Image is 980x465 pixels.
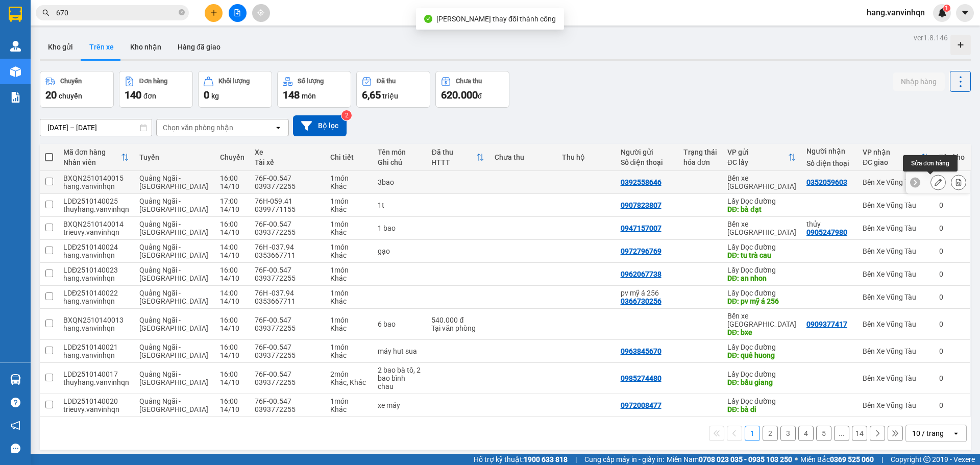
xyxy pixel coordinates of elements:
div: Bến Xe Vũng Tàu [863,178,929,186]
div: 0352059603 [806,178,847,186]
div: xe máy [378,401,422,409]
div: Bến Xe Vũng Tàu [863,224,929,232]
span: Quảng Ngãi - [GEOGRAPHIC_DATA] [139,397,208,413]
div: 76H-059.41 [255,197,320,205]
div: Số lượng [298,78,324,85]
div: 0 [939,293,965,301]
div: Bến xe [GEOGRAPHIC_DATA] [727,220,796,236]
div: 0972796769 [621,247,661,255]
th: Toggle SortBy [857,144,934,171]
div: 0947157007 [621,224,661,232]
div: máy hut sua [378,347,422,355]
button: Nhập hàng [893,72,945,91]
div: Tài xế [255,158,320,166]
div: thuyhang.vanvinhqn [63,378,129,386]
div: 0 [939,201,965,209]
div: 0909377417 [806,320,847,328]
button: Chưa thu620.000đ [435,71,509,108]
div: Đã thu [431,148,476,156]
img: logo-vxr [9,7,22,22]
div: BXQN2510140013 [63,316,129,324]
div: 0393772255 [255,182,320,190]
button: Trên xe [81,35,122,59]
span: ⚪️ [795,457,798,461]
span: triệu [382,92,398,100]
button: Chuyến20chuyến [40,71,114,108]
div: 1 món [330,397,367,405]
div: Lấy Dọc đường [727,197,796,205]
div: DĐ: an nhon [727,274,796,282]
span: Quảng Ngãi - [GEOGRAPHIC_DATA] [139,316,208,332]
div: Người gửi [621,148,673,156]
div: 1 bao [378,224,422,232]
div: hang.vanvinhqn [63,274,129,282]
div: Chuyến [60,78,82,85]
div: Khác [330,205,367,213]
div: 2 bao bà tô, 2 bao bình chau [378,366,422,390]
img: warehouse-icon [10,374,21,385]
div: 0 [939,270,965,278]
div: Lấy Dọc đường [727,243,796,251]
div: Tại văn phòng [431,324,484,332]
div: 0366730256 [621,297,661,305]
div: 0399771155 [255,205,320,213]
span: Quảng Ngãi - [GEOGRAPHIC_DATA] [139,289,208,305]
svg: open [952,429,960,437]
div: 1 món [330,289,367,297]
div: Tuyến [139,153,210,161]
div: Số điện thoại [806,159,852,167]
div: Sửa đơn hàng [903,155,958,172]
div: 0 [939,347,965,355]
div: DĐ: bxe [727,328,796,336]
div: 76F-00.547 [255,397,320,405]
div: Bến Xe Vũng Tàu [863,320,929,328]
div: Khác [330,324,367,332]
div: Sửa đơn hàng [930,175,946,190]
span: Miền Nam [667,454,792,465]
img: warehouse-icon [10,41,21,52]
div: 16:00 [220,220,244,228]
span: file-add [234,9,241,16]
div: Lấy Dọc đường [727,397,796,405]
div: 14:00 [220,289,244,297]
span: close-circle [179,9,185,15]
div: 0393772255 [255,351,320,359]
button: Khối lượng0kg [198,71,272,108]
span: check-circle [424,15,432,23]
div: BXQN2510140015 [63,174,129,182]
div: Bến Xe Vũng Tàu [863,270,929,278]
span: aim [257,9,264,16]
img: warehouse-icon [10,66,21,77]
span: Quảng Ngãi - [GEOGRAPHIC_DATA] [139,370,208,386]
div: Bến Xe Vũng Tàu [863,247,929,255]
div: 0905247980 [806,228,847,236]
div: Đơn hàng [139,78,167,85]
div: 14/10 [220,251,244,259]
div: Xe [255,148,320,156]
div: Thu hộ [562,153,610,161]
span: 140 [125,89,141,101]
button: Hàng đã giao [169,35,229,59]
div: 0353667711 [255,251,320,259]
button: 5 [816,426,831,441]
div: 0 [939,401,965,409]
div: 14:00 [220,243,244,251]
span: Quảng Ngãi - [GEOGRAPHIC_DATA] [139,343,208,359]
div: 16:00 [220,370,244,378]
div: 14/10 [220,297,244,305]
span: đ [478,92,482,100]
div: Khác [330,297,367,305]
div: DĐ: tu trà cau [727,251,796,259]
strong: 0708 023 035 - 0935 103 250 [699,455,792,463]
div: Lấy Dọc đường [727,289,796,297]
button: aim [252,4,270,22]
div: LDĐ2510140020 [63,397,129,405]
div: DĐ: bầu giang [727,378,796,386]
div: Chưa thu [495,153,552,161]
div: VP gửi [727,148,788,156]
span: món [302,92,316,100]
div: Khác [330,182,367,190]
span: | [575,454,577,465]
div: 1 món [330,316,367,324]
div: 16:00 [220,316,244,324]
